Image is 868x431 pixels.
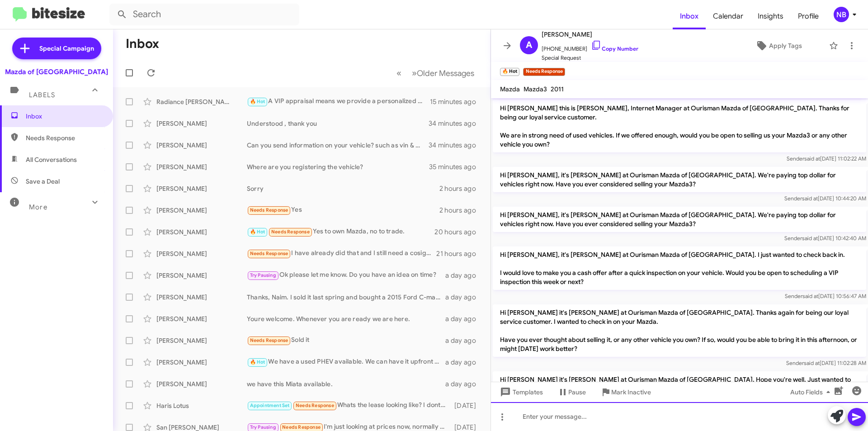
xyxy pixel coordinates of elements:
span: Needs Response [26,133,103,142]
span: 🔥 Hot [250,229,265,235]
span: [PHONE_NUMBER] [542,40,638,53]
div: Whats the lease looking like? I dont want to pay more than 800 a month [247,400,450,411]
button: Mark Inactive [593,384,658,400]
div: [PERSON_NAME] [156,271,247,280]
div: [PERSON_NAME] [156,184,247,193]
span: Templates [498,384,543,400]
div: 15 minutes ago [430,97,483,106]
div: [PERSON_NAME] [156,336,247,345]
span: said at [802,293,818,299]
div: a day ago [445,379,483,388]
span: Needs Response [282,424,321,430]
button: Previous [391,64,407,82]
span: [PERSON_NAME] [542,29,638,40]
span: A [526,38,532,52]
div: a day ago [445,293,483,302]
a: Inbox [673,3,706,29]
span: Try Pausing [250,424,276,430]
div: [PERSON_NAME] [156,141,247,150]
a: Special Campaign [12,38,101,59]
div: 20 hours ago [434,227,483,237]
span: All Conversations [26,155,77,164]
div: a day ago [445,358,483,367]
span: Auto Fields [790,384,834,400]
span: Mazda3 [524,85,547,93]
span: More [29,203,47,211]
p: Hi [PERSON_NAME], it's [PERSON_NAME] at Ourisman Mazda of [GEOGRAPHIC_DATA]. We're paying top dol... [493,167,866,192]
div: a day ago [445,314,483,323]
div: a day ago [445,336,483,345]
span: Mark Inactive [611,384,651,400]
div: Where are you registering the vehicle? [247,162,429,171]
span: Needs Response [271,229,310,235]
div: a day ago [445,271,483,280]
div: Sold it [247,335,445,346]
span: Labels [29,91,55,99]
span: Sender [DATE] 10:44:20 AM [784,195,866,202]
p: Hi [PERSON_NAME] it's [PERSON_NAME] at Ourisman Mazda of [GEOGRAPHIC_DATA]. Hope you're well. Jus... [493,371,866,415]
div: 35 minutes ago [429,162,483,171]
div: Thanks, Naim. I sold it last spring and bought a 2015 Ford C-max, which I like very much. I loved... [247,293,445,302]
h1: Inbox [126,37,159,51]
span: Needs Response [250,251,288,256]
span: Inbox [26,112,103,121]
div: [PERSON_NAME] [156,379,247,388]
p: Hi [PERSON_NAME], it's [PERSON_NAME] at Ourisman Mazda of [GEOGRAPHIC_DATA]. I just wanted to che... [493,246,866,290]
p: Hi [PERSON_NAME] this is [PERSON_NAME], Internet Manager at Ourisman Mazda of [GEOGRAPHIC_DATA]. ... [493,100,866,152]
span: « [396,67,401,79]
button: Templates [491,384,550,400]
span: Apply Tags [769,38,802,54]
button: Next [406,64,480,82]
span: Appointment Set [250,403,290,408]
div: [PERSON_NAME] [156,162,247,171]
span: 🔥 Hot [250,99,265,104]
span: Special Request [542,53,638,62]
span: said at [804,155,820,162]
small: 🔥 Hot [500,68,519,76]
div: [PERSON_NAME] [156,293,247,302]
div: [DATE] [450,401,483,410]
span: Sender [DATE] 11:02:22 AM [787,155,866,162]
small: Needs Response [523,68,565,76]
span: said at [804,360,820,366]
div: We have a used PHEV available. We can have it upfront for you when you arrive. [247,357,445,367]
div: [PERSON_NAME] [156,249,247,258]
div: Understood , thank you [247,119,429,128]
div: I have already did that and I still need a cosigner [247,248,436,259]
div: Sorry [247,184,439,193]
input: Search [109,4,299,25]
p: Hi [PERSON_NAME] it's [PERSON_NAME] at Ourisman Mazda of [GEOGRAPHIC_DATA]. Thanks again for bein... [493,304,866,357]
div: NB [834,7,849,22]
div: [PERSON_NAME] [156,314,247,323]
div: Youre welcome. Whenever you are ready we are here. [247,314,445,323]
div: Radiance [PERSON_NAME] [156,97,247,106]
div: Yes [247,205,439,215]
div: 2 hours ago [439,206,483,215]
span: Mazda [500,85,520,93]
button: NB [826,7,858,22]
div: 21 hours ago [436,249,483,258]
div: 34 minutes ago [429,141,483,150]
div: Haris Lotus [156,401,247,410]
div: Yes to own Mazda, no to trade. [247,227,434,237]
span: Needs Response [250,207,288,213]
span: Calendar [706,3,750,29]
a: Profile [791,3,826,29]
span: Pause [568,384,586,400]
span: Sender [DATE] 10:56:47 AM [785,293,866,299]
span: said at [802,235,818,242]
span: 🔥 Hot [250,359,265,365]
span: Sender [DATE] 10:42:40 AM [784,235,866,242]
div: 34 minutes ago [429,119,483,128]
span: Needs Response [296,403,334,408]
div: [PERSON_NAME] [156,119,247,128]
a: Insights [750,3,791,29]
span: Try Pausing [250,272,276,278]
div: we have this Miata available. [247,379,445,388]
span: » [412,67,417,79]
p: Hi [PERSON_NAME], it's [PERSON_NAME] at Ourisman Mazda of [GEOGRAPHIC_DATA]. We're paying top dol... [493,207,866,232]
div: Mazda of [GEOGRAPHIC_DATA] [5,67,108,76]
